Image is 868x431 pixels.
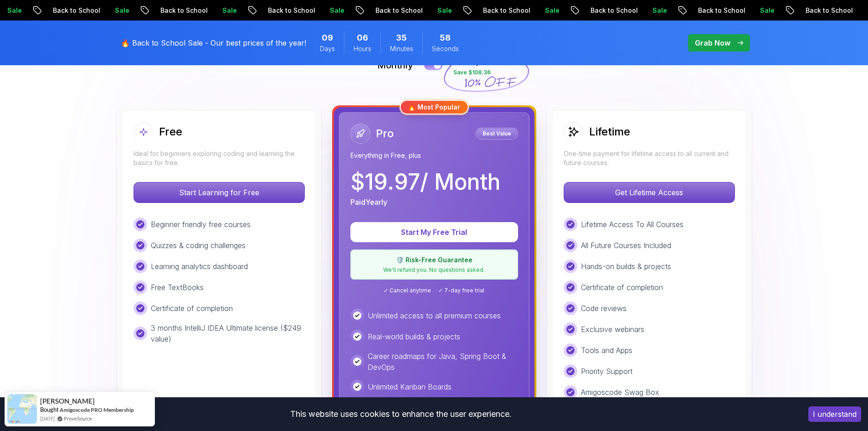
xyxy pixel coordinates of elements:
button: Start Learning for Free [134,182,305,203]
p: 🛡️ Risk-Free Guarantee [356,255,512,265]
a: Amigoscode PRO Membership [60,406,134,413]
button: Accept cookies [808,406,861,422]
p: Sale [355,6,385,15]
h2: Pro [376,126,394,141]
p: Back to School [78,6,140,15]
p: We'll refund you. No questions asked. [356,266,512,274]
p: One-time payment for lifetime access to all current and future courses. [564,149,735,167]
h2: Free [159,125,182,139]
p: Back to School [508,6,570,15]
a: Start My Free Trial [350,228,518,237]
a: Get Lifetime Access [564,188,735,197]
p: Real-world builds & projects [368,331,460,342]
p: Hands-on builds & projects [581,261,671,272]
span: 6 Hours [357,31,368,44]
p: Certificate of completion [581,282,663,293]
a: ProveSource [64,415,92,422]
p: Grab Now [695,37,730,48]
p: Tools and Apps [581,345,632,356]
span: [PERSON_NAME] [40,397,95,405]
span: 58 Seconds [440,31,451,44]
p: Free TextBooks [151,282,204,293]
img: provesource social proof notification image [7,394,37,424]
p: Priority Support [581,366,632,377]
p: Sale [248,6,277,15]
span: ✓ 7-day free trial [438,287,484,294]
p: Sale [463,6,492,15]
p: $ 19.97 / Month [350,171,500,193]
span: 35 Minutes [396,31,407,44]
p: 🔥 Back to School Sale - Our best prices of the year! [121,37,306,48]
span: ✓ Cancel anytime [384,287,431,294]
p: Sale [140,6,169,15]
p: All Future Courses Included [581,240,671,251]
span: Seconds [432,44,459,53]
p: Career roadmaps for Java, Spring Boot & DevOps [368,351,518,373]
span: [DATE] [40,415,55,422]
p: Start My Free Trial [361,227,507,238]
div: This website uses cookies to enhance the user experience. [7,404,795,424]
span: Bought [40,406,59,413]
p: Lifetime Access To All Courses [581,219,683,230]
p: Back to School [616,6,678,15]
p: Sale [786,6,815,15]
p: Learning analytics dashboard [151,261,248,272]
p: Exclusive webinars [581,324,644,335]
span: Minutes [390,44,413,53]
p: Amigoscode Swag Box [581,387,659,398]
p: Sale [678,6,707,15]
p: Back to School [186,6,248,15]
span: Days [320,44,335,53]
p: Sale [570,6,600,15]
h2: Lifetime [589,125,630,139]
p: Back to School [724,6,786,15]
p: Sale [33,6,62,15]
button: Get Lifetime Access [564,182,735,203]
p: Back to School [401,6,463,15]
p: Paid Yearly [350,197,387,208]
span: Hours [354,44,371,53]
p: Get Lifetime Access [564,182,734,203]
p: Ideal for beginners exploring coding and learning the basics for free. [134,149,305,167]
p: Unlimited Kanban Boards [368,381,452,392]
p: Monthly [377,59,413,72]
p: Quizzes & coding challenges [151,240,246,251]
button: Start My Free Trial [350,222,518,242]
p: Best Value [477,129,517,138]
p: Certificate of completion [151,303,233,314]
p: Everything in Free, plus [350,151,518,160]
p: 3 months IntelliJ IDEA Ultimate license ($249 value) [151,322,305,344]
p: Code reviews [581,303,627,314]
p: Unlimited access to all premium courses [368,310,501,321]
p: Back to School [293,6,355,15]
p: Start Learning for Free [134,182,304,203]
p: Beginner friendly free courses [151,219,251,230]
a: Start Learning for Free [134,188,305,197]
span: 9 Days [322,31,333,44]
